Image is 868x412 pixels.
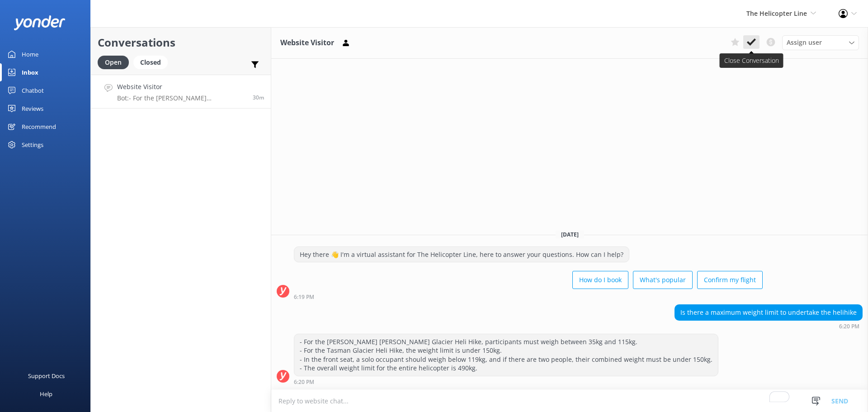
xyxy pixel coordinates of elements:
img: yonder-white-logo.png [14,15,66,30]
div: Help [40,385,52,403]
button: Confirm my flight [697,271,763,289]
div: Recommend [22,118,56,136]
div: Open [98,56,129,69]
a: Website VisitorBot:- For the [PERSON_NAME] [PERSON_NAME] Glacier Heli Hike, participants must wei... [91,75,271,109]
div: Settings [22,136,43,154]
h3: Website Visitor [280,37,334,49]
span: The Helicopter Line [746,9,807,18]
div: Reviews [22,99,43,118]
div: Inbox [22,63,38,81]
div: Hey there 👋 I'm a virtual assistant for The Helicopter Line, here to answer your questions. How c... [294,247,629,262]
div: Oct 09 2025 06:20pm (UTC +13:00) Pacific/Auckland [294,379,718,385]
h2: Conversations [98,34,264,51]
a: Closed [133,57,172,67]
button: How do I book [572,271,628,289]
div: Is there a maximum weight limit to undertake the helihike [675,305,862,320]
span: [DATE] [556,231,584,238]
div: Oct 09 2025 06:19pm (UTC +13:00) Pacific/Auckland [294,294,763,300]
div: Assign User [782,35,859,50]
strong: 6:20 PM [839,324,859,329]
div: Chatbot [22,81,44,99]
div: Closed [133,56,168,69]
div: Oct 09 2025 06:20pm (UTC +13:00) Pacific/Auckland [675,323,863,329]
p: Bot: - For the [PERSON_NAME] [PERSON_NAME] Glacier Heli Hike, participants must weigh between 35k... [117,94,246,102]
textarea: To enrich screen reader interactions, please activate Accessibility in Grammarly extension settings [271,390,868,412]
strong: 6:19 PM [294,294,314,300]
span: Oct 09 2025 06:20pm (UTC +13:00) Pacific/Auckland [253,94,264,101]
span: Assign user [787,38,822,47]
div: Support Docs [28,367,65,385]
h4: Website Visitor [117,82,246,92]
button: What's popular [633,271,693,289]
div: - For the [PERSON_NAME] [PERSON_NAME] Glacier Heli Hike, participants must weigh between 35kg and... [294,334,718,376]
a: Open [98,57,133,67]
strong: 6:20 PM [294,379,314,385]
div: Home [22,45,38,63]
